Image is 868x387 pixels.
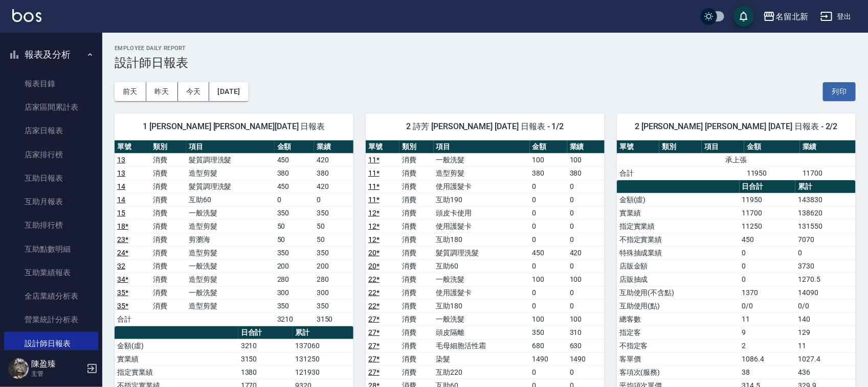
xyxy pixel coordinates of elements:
td: 0 [740,259,796,273]
td: 3150 [314,312,353,326]
td: 毛母細胞活性霜 [434,339,530,352]
button: save [733,6,754,27]
td: 金額(虛) [115,339,238,352]
td: 138620 [795,206,856,220]
td: 300 [275,286,314,299]
th: 項目 [434,140,530,154]
table: a dense table [115,140,353,326]
td: 0 [530,180,567,193]
td: 350 [314,246,353,259]
td: 髮質調理洗髮 [186,180,275,193]
td: 14090 [795,286,856,299]
th: 金額 [275,140,314,154]
span: 1 [PERSON_NAME] [PERSON_NAME][DATE] 日報表 [127,122,341,132]
td: 420 [567,246,605,259]
th: 累計 [293,326,353,340]
td: 0 [314,193,353,206]
td: 消費 [399,273,433,286]
a: 設計師日報表 [4,332,98,355]
th: 單號 [366,140,399,154]
td: 消費 [399,366,433,379]
td: 互助180 [434,233,530,246]
th: 類別 [150,140,186,154]
td: 450 [275,180,314,193]
td: 消費 [399,180,433,193]
th: 金額 [744,140,800,154]
td: 50 [275,220,314,233]
td: 消費 [399,339,433,352]
td: 0 [740,273,796,286]
td: 350 [314,206,353,220]
a: 互助點數明細 [4,237,98,261]
img: Person [8,358,29,379]
td: 11250 [740,220,796,233]
a: 營業統計分析表 [4,308,98,331]
td: 客單價 [617,352,740,366]
td: 680 [530,339,567,352]
td: 消費 [399,193,433,206]
button: 登出 [816,7,856,26]
td: 髮質調理洗髮 [434,246,530,259]
th: 業績 [800,140,856,154]
span: 2 詩芳 [PERSON_NAME] [DATE] 日報表 - 1/2 [378,122,592,132]
button: 名留北新 [759,6,812,27]
a: 店家日報表 [4,119,98,142]
td: 50 [314,220,353,233]
td: 1380 [238,366,293,379]
td: 一般洗髮 [434,312,530,326]
button: [DATE] [209,82,248,101]
td: 0 [567,366,605,379]
button: 列印 [823,82,856,101]
td: 1490 [567,352,605,366]
td: 0 [567,286,605,299]
th: 單號 [115,140,150,154]
button: 前天 [115,82,146,101]
td: 消費 [150,259,186,273]
td: 140 [795,312,856,326]
td: 100 [530,273,567,286]
td: 121930 [293,366,353,379]
td: 0 [530,193,567,206]
td: 0 [275,193,314,206]
td: 3210 [238,339,293,352]
td: 2 [740,339,796,352]
td: 互助180 [434,299,530,312]
td: 一般洗髮 [186,206,275,220]
td: 合計 [617,166,659,180]
table: a dense table [617,140,856,180]
td: 消費 [150,233,186,246]
td: 3730 [795,259,856,273]
td: 38 [740,366,796,379]
td: 0 [530,233,567,246]
td: 450 [740,233,796,246]
td: 一般洗髮 [186,259,275,273]
td: 實業績 [115,352,238,366]
td: 137060 [293,339,353,352]
td: 合計 [115,312,150,326]
button: 今天 [178,82,210,101]
td: 11950 [744,166,800,180]
a: 15 [117,209,125,217]
td: 造型剪髮 [186,273,275,286]
td: 143830 [795,193,856,206]
td: 350 [275,246,314,259]
td: 頭皮卡使用 [434,206,530,220]
th: 日合計 [238,326,293,340]
td: 11 [795,339,856,352]
td: 0 [567,180,605,193]
td: 0 [530,366,567,379]
td: 消費 [150,246,186,259]
td: 350 [275,299,314,312]
a: 互助月報表 [4,190,98,213]
th: 業績 [314,140,353,154]
td: 280 [275,273,314,286]
td: 0 [530,220,567,233]
td: 11950 [740,193,796,206]
td: 9 [740,326,796,339]
td: 消費 [150,286,186,299]
a: 互助日報表 [4,166,98,190]
td: 造型剪髮 [186,299,275,312]
td: 380 [314,166,353,180]
td: 不指定實業績 [617,233,740,246]
td: 消費 [399,286,433,299]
